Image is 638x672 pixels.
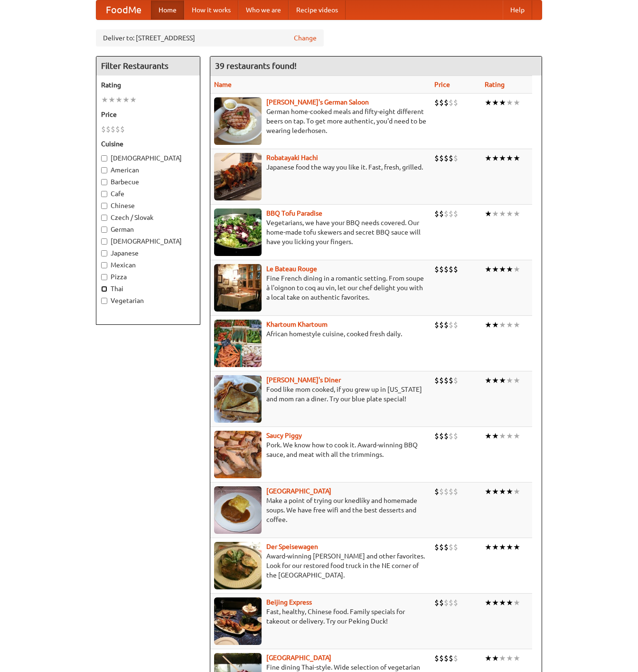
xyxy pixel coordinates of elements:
li: ★ [485,542,492,552]
li: ★ [485,486,492,497]
li: ★ [499,264,506,274]
li: ★ [499,208,506,219]
li: $ [449,597,453,608]
a: [GEOGRAPHIC_DATA] [266,654,331,662]
img: esthers.jpg [214,97,262,145]
li: $ [444,486,449,497]
p: Make a point of trying our knedlíky and homemade soups. We have free wifi and the best desserts a... [214,496,427,524]
ng-pluralize: 39 restaurants found! [215,61,297,70]
li: ★ [485,653,492,663]
li: $ [439,431,444,441]
li: ★ [499,375,506,386]
li: ★ [506,431,513,441]
input: [DEMOGRAPHIC_DATA] [101,155,107,161]
img: czechpoint.jpg [214,486,262,534]
input: German [101,227,107,233]
li: $ [444,208,449,219]
li: ★ [513,486,520,497]
label: German [101,225,195,234]
li: ★ [506,542,513,552]
p: Japanese food the way you like it. Fast, fresh, grilled. [214,162,427,172]
li: ★ [513,431,520,441]
input: Thai [101,286,107,292]
a: Change [294,33,317,43]
li: ★ [485,264,492,274]
label: Pizza [101,272,195,282]
p: Fine French dining in a romantic setting. From soupe à l'oignon to coq au vin, let our chef delig... [214,274,427,302]
label: American [101,165,195,175]
li: ★ [513,97,520,108]
li: $ [434,320,439,330]
li: ★ [506,375,513,386]
li: ★ [513,597,520,608]
li: $ [444,97,449,108]
li: $ [434,264,439,274]
li: ★ [499,486,506,497]
label: Barbecue [101,177,195,187]
a: Recipe videos [289,0,346,19]
b: BBQ Tofu Paradise [266,209,322,217]
a: FoodMe [96,0,151,19]
p: Fast, healthy, Chinese food. Family specials for takeout or delivery. Try our Peking Duck! [214,607,427,626]
li: $ [449,208,453,219]
a: How it works [184,0,238,19]
li: ★ [101,95,108,105]
li: $ [434,375,439,386]
li: ★ [492,431,499,441]
b: Beijing Express [266,598,312,606]
li: $ [453,153,458,163]
li: $ [449,431,453,441]
p: Food like mom cooked, if you grew up in [US_STATE] and mom ran a diner. Try our blue plate special! [214,385,427,404]
li: $ [449,542,453,552]
li: $ [449,653,453,663]
li: $ [453,431,458,441]
h5: Rating [101,80,195,90]
b: [PERSON_NAME]'s German Saloon [266,98,369,106]
li: $ [434,431,439,441]
li: $ [453,320,458,330]
img: robatayaki.jpg [214,153,262,200]
li: ★ [492,264,499,274]
li: $ [434,542,439,552]
input: Czech / Slovak [101,215,107,221]
li: $ [101,124,106,134]
li: $ [434,486,439,497]
li: ★ [130,95,137,105]
a: Help [503,0,532,19]
a: Saucy Piggy [266,432,302,439]
li: ★ [506,653,513,663]
input: [DEMOGRAPHIC_DATA] [101,238,107,245]
li: ★ [506,153,513,163]
li: $ [449,264,453,274]
li: $ [449,320,453,330]
li: ★ [492,375,499,386]
li: ★ [513,208,520,219]
li: $ [444,375,449,386]
li: ★ [115,95,122,105]
a: Price [434,81,450,88]
label: Japanese [101,248,195,258]
b: [PERSON_NAME]'s Diner [266,376,341,384]
li: $ [111,124,115,134]
li: ★ [108,95,115,105]
li: ★ [492,653,499,663]
li: $ [449,97,453,108]
li: $ [453,264,458,274]
li: $ [439,320,444,330]
a: Robatayaki Hachi [266,154,318,161]
input: American [101,167,107,173]
label: Vegetarian [101,296,195,305]
li: $ [439,208,444,219]
label: Chinese [101,201,195,210]
img: khartoum.jpg [214,320,262,367]
li: ★ [485,375,492,386]
li: ★ [506,264,513,274]
li: $ [453,542,458,552]
li: ★ [513,653,520,663]
h5: Cuisine [101,139,195,149]
a: Home [151,0,184,19]
img: beijing.jpg [214,597,262,645]
li: ★ [513,542,520,552]
li: $ [439,153,444,163]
